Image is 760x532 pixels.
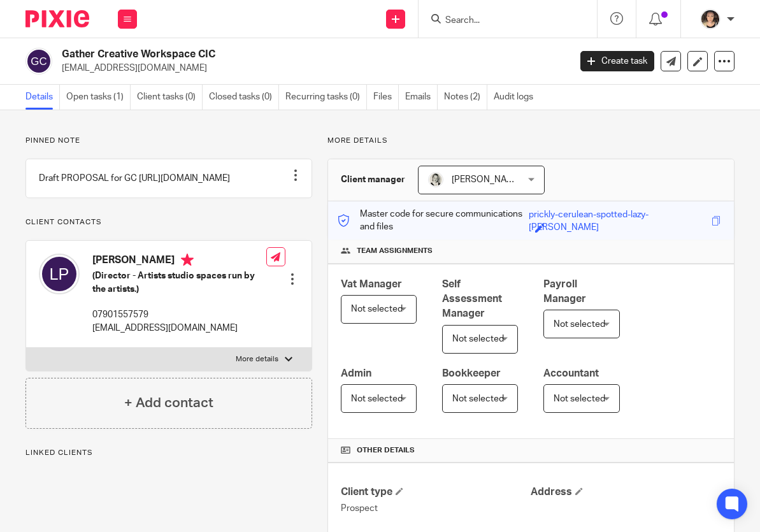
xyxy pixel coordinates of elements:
h4: Client type [341,485,531,499]
span: Other details [357,445,415,456]
p: [EMAIL_ADDRESS][DOMAIN_NAME] [92,322,266,334]
a: Notes (2) [444,85,487,110]
span: Not selected [452,394,504,403]
p: [EMAIL_ADDRESS][DOMAIN_NAME] [62,62,561,75]
span: Team assignments [357,246,433,256]
a: Details [25,85,60,110]
img: svg%3E [39,254,80,294]
span: Not selected [351,394,403,403]
h2: Gather Creative Workspace CIC [62,48,461,61]
a: Files [373,85,399,110]
p: Pinned note [25,136,312,146]
h4: [PERSON_NAME] [92,254,266,270]
p: Client contacts [25,217,312,227]
a: Client tasks (0) [137,85,203,110]
a: Create task [580,51,654,71]
span: Not selected [554,394,605,403]
a: Open tasks (1) [66,85,131,110]
div: prickly-cerulean-spotted-lazy-[PERSON_NAME] [529,208,708,223]
a: Emails [405,85,438,110]
span: Not selected [554,320,605,329]
p: More details [236,354,278,364]
p: Prospect [341,502,531,515]
h4: Address [531,485,721,499]
span: Bookkeeper [442,368,501,378]
span: Not selected [452,334,504,343]
span: Self Assessment Manager [442,279,502,319]
span: Not selected [351,305,403,313]
p: Linked clients [25,448,312,458]
i: Primary [181,254,194,266]
img: 324535E6-56EA-408B-A48B-13C02EA99B5D.jpeg [700,9,721,29]
h3: Client manager [341,173,405,186]
h4: + Add contact [124,393,213,413]
span: Payroll Manager [543,279,586,304]
span: Vat Manager [341,279,402,289]
p: More details [327,136,735,146]
span: Admin [341,368,371,378]
h5: (Director - Artists studio spaces run by the artists.) [92,270,266,296]
p: Master code for secure communications and files [338,208,529,234]
a: Recurring tasks (0) [285,85,367,110]
a: Audit logs [494,85,540,110]
img: svg%3E [25,48,52,75]
input: Search [444,15,559,27]
img: Pixie [25,10,89,27]
span: [PERSON_NAME] [452,175,522,184]
img: DA590EE6-2184-4DF2-A25D-D99FB904303F_1_201_a.jpeg [428,172,443,187]
p: 07901557579 [92,308,266,321]
span: Accountant [543,368,599,378]
a: Closed tasks (0) [209,85,279,110]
